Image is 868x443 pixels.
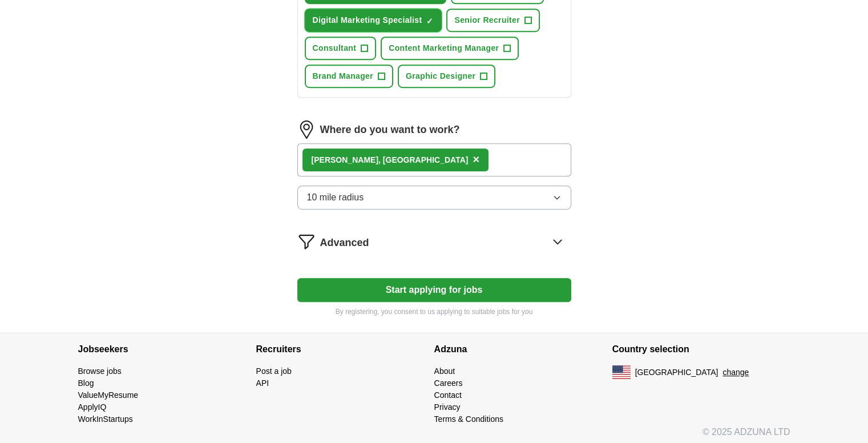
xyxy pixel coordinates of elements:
a: API [256,378,269,388]
a: Post a job [256,367,292,376]
button: Consultant [305,37,377,60]
button: 10 mile radius [297,186,571,210]
a: ApplyIQ [78,402,107,412]
button: × [473,151,479,168]
span: × [473,153,479,166]
a: WorkInStartups [78,414,133,424]
a: Browse jobs [78,367,122,376]
img: US flag [612,365,631,379]
a: ValueMyResume [78,390,139,400]
span: Graphic Designer [406,70,475,82]
strong: [PERSON_NAME] [312,155,378,164]
button: change [722,367,749,378]
a: Terms & Conditions [434,414,503,424]
button: Digital Marketing Specialist✓ [305,9,442,32]
a: Contact [434,390,462,400]
span: ✓ [426,17,433,26]
a: About [434,367,455,376]
button: Start applying for jobs [297,278,571,302]
span: Advanced [320,235,369,251]
span: Senior Recruiter [454,14,520,26]
a: Blog [78,378,94,388]
span: 10 mile radius [307,191,364,204]
a: Careers [434,378,463,388]
button: Senior Recruiter [446,9,540,32]
div: , [GEOGRAPHIC_DATA] [312,154,469,166]
span: Content Marketing Manager [389,42,499,54]
p: By registering, you consent to us applying to suitable jobs for you [297,307,571,317]
span: [GEOGRAPHIC_DATA] [635,367,718,378]
button: Graphic Designer [398,65,495,88]
h4: Country selection [612,333,790,365]
img: filter [297,232,316,251]
button: Brand Manager [305,65,393,88]
label: Where do you want to work? [320,122,460,138]
button: Content Marketing Manager [381,37,519,60]
span: Consultant [313,42,357,54]
span: Brand Manager [313,70,373,82]
a: Privacy [434,402,461,412]
img: location.png [297,120,316,139]
span: Digital Marketing Specialist [313,14,422,26]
